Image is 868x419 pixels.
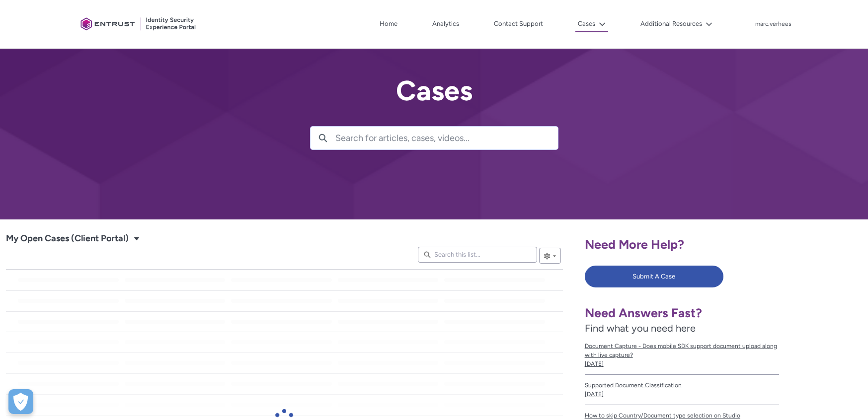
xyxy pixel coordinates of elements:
button: Additional Resources [638,16,715,31]
span: Document Capture - Does mobile SDK support document upload along with live capture? [585,342,779,359]
lightning-formatted-date-time: [DATE] [585,391,604,398]
button: List View Controls [539,248,561,264]
div: Cookie Preferences [8,389,33,414]
a: Contact Support [491,16,546,31]
a: Document Capture - Does mobile SDK support document upload along with live capture?[DATE] [585,336,779,375]
a: Supported Document Classification[DATE] [585,375,779,405]
button: Select a List View: Cases [131,232,143,244]
lightning-formatted-date-time: [DATE] [585,360,604,367]
button: User Profile marc.verhees [755,18,792,28]
span: Find what you need here [585,322,696,334]
span: My Open Cases (Client Portal) [6,231,129,247]
h1: Need Answers Fast? [585,305,779,321]
a: Analytics, opens in new tab [430,16,462,31]
button: Submit A Case [585,266,723,287]
button: Open Preferences [8,389,33,414]
h2: Cases [310,75,558,106]
a: Home [377,16,400,31]
span: Supported Document Classification [585,381,779,390]
p: marc.verhees [755,21,791,28]
button: Search [311,127,335,149]
input: Search this list... [418,247,537,263]
input: Search for articles, cases, videos... [335,127,558,149]
span: Need More Help? [585,237,684,252]
button: Cases [575,16,608,32]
